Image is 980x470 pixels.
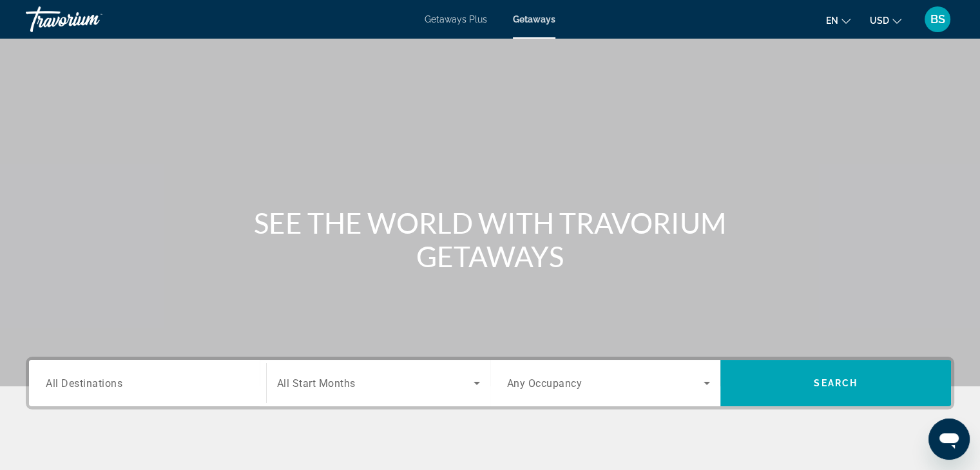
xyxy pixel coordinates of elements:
[26,3,155,36] a: Travorium
[921,6,954,33] button: User Menu
[277,377,356,390] span: All Start Months
[870,15,889,26] span: USD
[928,418,970,460] iframe: Button to launch messaging window
[513,14,555,24] a: Getaways
[249,206,732,273] h1: SEE THE WORLD WITH TRAVORIUM GETAWAYS
[814,378,858,388] span: Search
[425,14,487,24] a: Getaways Plus
[930,13,945,26] span: BS
[826,11,850,30] button: Change language
[870,11,901,30] button: Change currency
[826,15,838,26] span: en
[507,377,582,390] span: Any Occupancy
[29,360,951,406] div: Search widget
[46,377,122,389] span: All Destinations
[720,360,951,406] button: Search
